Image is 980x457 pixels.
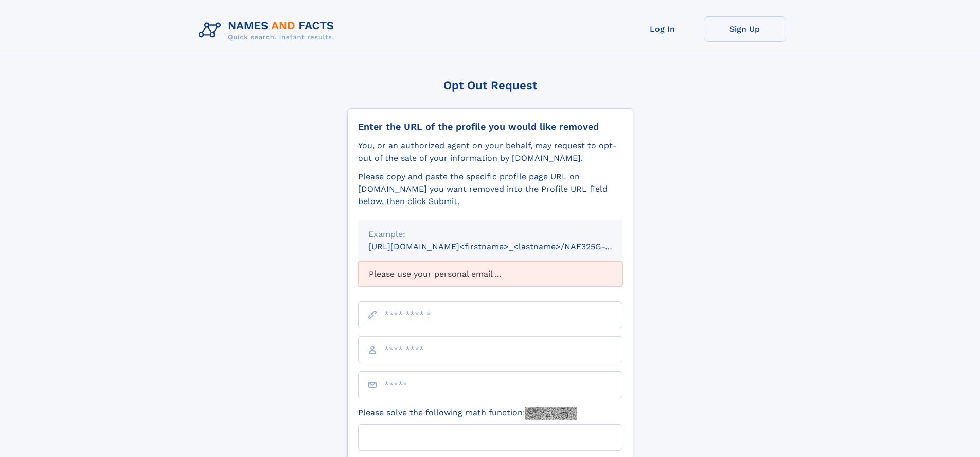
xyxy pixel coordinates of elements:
img: Logo Names and Facts [194,16,343,44]
div: Example: [368,228,612,241]
div: You, or an authorized agent on your behalf, may request to opt-out of the sale of your informatio... [358,140,622,164]
label: Please solve the following math function: [358,407,577,420]
small: [URL][DOMAIN_NAME]<firstname>_<lastname>/NAF325G-xxxxxxxx [368,242,642,251]
div: Please copy and paste the specific profile page URL on [DOMAIN_NAME] you want removed into the Pr... [358,171,622,208]
div: Opt Out Request [347,79,633,92]
a: Sign Up [704,16,786,42]
a: Log In [621,16,704,42]
div: Enter the URL of the profile you would like removed [358,121,622,132]
div: Please use your personal email ... [358,261,622,287]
